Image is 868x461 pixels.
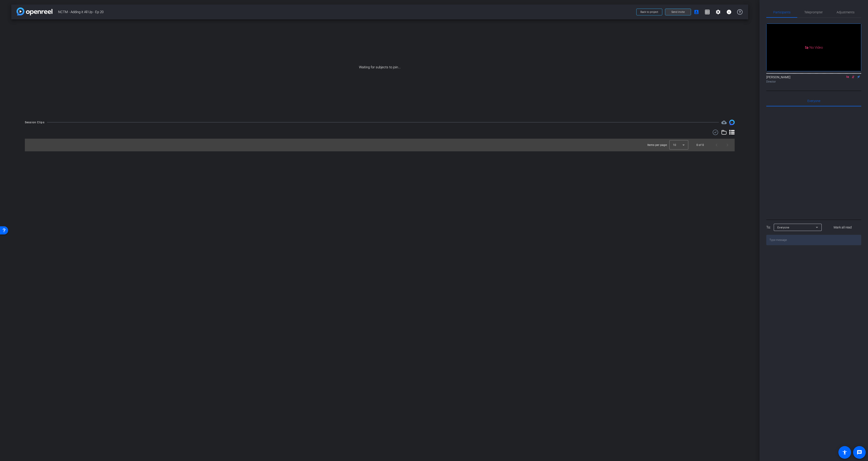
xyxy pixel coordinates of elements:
[777,226,789,229] span: Everyone
[705,9,710,15] mat-icon: grid_on
[11,19,748,115] div: Waiting for subjects to join...
[722,140,733,150] button: Next page
[726,9,732,15] mat-icon: info
[711,140,722,150] button: Previous page
[671,10,685,14] span: Send invite
[824,223,861,231] button: Mark all read
[715,9,721,15] mat-icon: settings
[721,120,727,125] span: Destinations for your clips
[696,143,704,147] div: 0 of 0
[804,11,823,14] span: Teleprompter
[25,120,45,125] div: Session Clips
[766,80,861,84] div: Director
[807,99,820,102] span: Everyone
[640,10,658,14] span: Back to project
[58,7,634,17] span: NCTM - Adding it All Up - Ep 20
[665,9,691,15] button: Send invite
[837,11,854,14] span: Adjustments
[857,450,862,455] mat-icon: message
[647,143,668,147] div: Items per page:
[834,225,852,230] span: Mark all read
[694,9,699,15] mat-icon: account_box
[721,120,727,125] mat-icon: cloud_upload
[773,11,790,14] span: Participants
[766,75,861,84] div: [PERSON_NAME]
[766,225,771,230] div: To:
[842,450,847,455] mat-icon: accessibility
[729,120,735,125] img: Session clips
[809,45,823,49] span: No Video
[17,7,52,15] img: app-logo
[636,9,662,15] button: Back to project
